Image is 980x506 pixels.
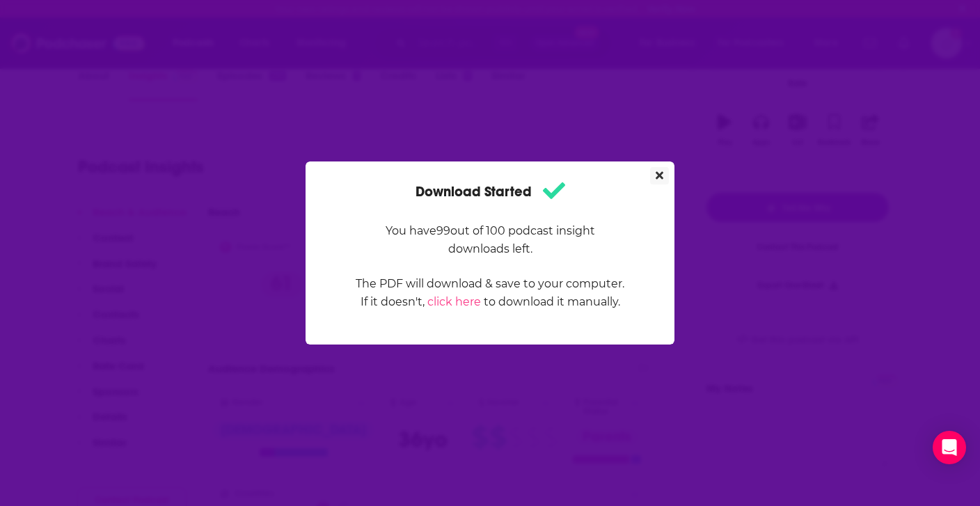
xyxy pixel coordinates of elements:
[416,178,565,205] h1: Download Started
[933,431,966,464] div: Open Intercom Messenger
[355,275,625,311] p: The PDF will download & save to your computer. If it doesn't, to download it manually.
[650,167,669,184] button: Close
[427,295,481,308] a: click here
[355,222,625,258] p: You have 99 out of 100 podcast insight downloads left.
